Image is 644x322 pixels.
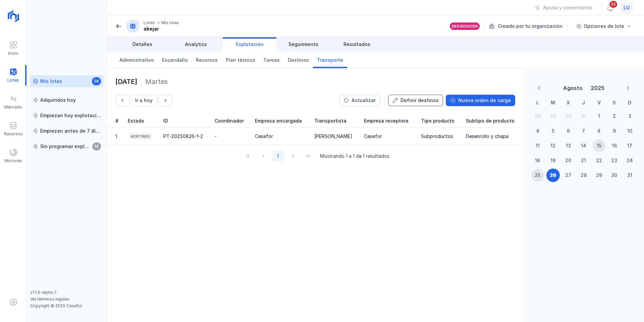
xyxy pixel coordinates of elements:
[5,158,22,164] div: Motores
[628,100,632,105] span: D
[622,109,637,124] td: 3
[446,95,515,106] button: Nueva orden de carga
[591,138,607,153] td: 15
[115,133,117,140] div: 1
[560,153,576,168] td: 20
[596,172,602,179] div: 29
[607,153,622,168] td: 23
[30,140,104,152] a: Sin programar explotación14
[255,118,302,124] span: Empresa encargada
[5,8,22,25] img: logoRight.svg
[545,153,561,168] td: 19
[530,168,545,183] td: 25
[489,21,569,31] div: Creado por tu organización
[565,172,571,179] div: 27
[567,128,570,134] div: 6
[40,97,76,103] div: Adquiridos hoy
[288,41,318,48] span: Seguimiento
[30,94,104,106] a: Adquiridos hoy
[581,157,586,164] div: 21
[163,133,203,140] div: PT-20250826-1-2
[622,124,637,138] td: 10
[115,77,137,86] div: [DATE]
[185,41,207,48] span: Analytics
[622,138,637,153] td: 17
[128,132,153,141] div: Aceptado
[576,124,591,138] td: 7
[565,113,571,120] div: 30
[8,51,18,56] div: Inicio
[536,128,539,134] div: 4
[263,57,280,63] span: Tareas
[530,109,545,124] td: 28
[421,133,453,140] div: Subproductos
[545,109,561,124] td: 29
[581,172,587,179] div: 28
[272,150,284,162] button: Page 1
[255,133,273,140] div: Cesefor
[92,77,101,85] span: 36
[215,133,217,140] div: -
[611,172,617,179] div: 30
[550,142,555,149] div: 12
[4,104,22,110] div: Mercado
[560,138,576,153] td: 13
[276,37,330,51] a: Seguimiento
[535,157,540,164] div: 18
[158,51,192,68] a: Escandallo
[115,37,169,51] a: Detalles
[314,133,352,140] div: [PERSON_NAME]
[163,118,168,124] span: ID
[145,77,168,86] div: Martes
[533,83,545,93] button: Previous Month
[576,138,591,153] td: 14
[607,124,622,138] td: 9
[607,138,622,153] td: 16
[622,153,637,168] td: 24
[135,97,153,104] div: Ir a hoy
[607,109,622,124] td: 2
[40,78,62,85] div: Mis lotes
[624,4,630,11] span: lu
[560,82,585,94] button: Choose Month
[576,168,591,183] td: 28
[314,118,346,124] span: Transportista
[284,51,313,68] a: Destinos
[566,142,571,149] div: 13
[545,168,561,183] td: 26
[222,51,259,68] a: Plan técnico
[128,118,144,124] span: Estado
[584,23,624,30] div: Opciones de lote
[560,168,576,183] td: 27
[598,113,600,120] div: 1
[527,77,640,185] div: Choose Date
[421,118,454,124] span: Tipo producto
[115,118,118,124] span: #
[400,97,439,104] div: Definir destinos
[536,142,540,149] div: 11
[597,100,601,105] span: V
[466,133,508,140] div: Desenrollo y chapa
[236,41,264,48] span: Explotación
[352,97,376,104] div: Actualizar
[40,128,101,134] div: Empiezan antes de 7 días
[591,168,607,183] td: 29
[612,142,617,149] div: 16
[582,128,585,134] div: 7
[628,113,631,120] div: 3
[535,113,541,120] div: 28
[535,172,540,179] div: 25
[591,124,607,138] td: 8
[30,109,104,122] a: Empiezan hoy explotación
[131,95,157,106] button: Ir a hoy
[591,109,607,124] td: 1
[330,37,384,51] a: Resultados
[169,37,223,51] a: Analytics
[576,153,591,168] td: 21
[30,125,104,137] a: Empiezan antes de 7 días
[622,168,637,183] td: 31
[622,83,635,93] button: Next Month
[30,296,69,302] a: Ver términos legales
[591,153,607,168] td: 22
[596,157,602,164] div: 22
